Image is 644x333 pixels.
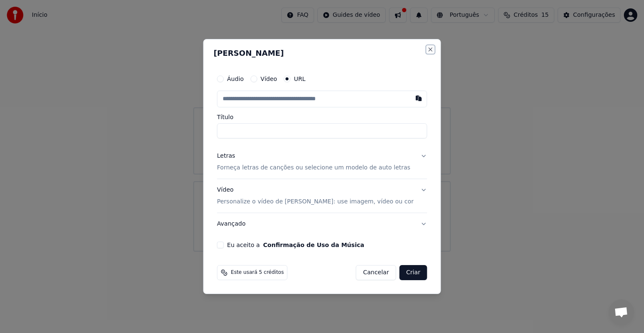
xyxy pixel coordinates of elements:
button: LetrasForneça letras de canções ou selecione um modelo de auto letras [217,145,427,179]
button: VídeoPersonalize o vídeo de [PERSON_NAME]: use imagem, vídeo ou cor [217,179,427,213]
button: Avançado [217,213,427,235]
p: Forneça letras de canções ou selecione um modelo de auto letras [217,164,410,172]
span: Este usará 5 créditos [231,269,284,276]
label: Eu aceito a [227,242,364,248]
label: Título [217,114,427,120]
div: Vídeo [217,186,414,206]
h2: [PERSON_NAME] [214,49,431,57]
label: URL [294,76,306,82]
button: Cancelar [356,265,396,280]
div: Letras [217,152,235,160]
button: Eu aceito a [263,242,364,248]
p: Personalize o vídeo de [PERSON_NAME]: use imagem, vídeo ou cor [217,198,414,206]
label: Vídeo [260,76,277,82]
label: Áudio [227,76,244,82]
button: Criar [400,265,427,280]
